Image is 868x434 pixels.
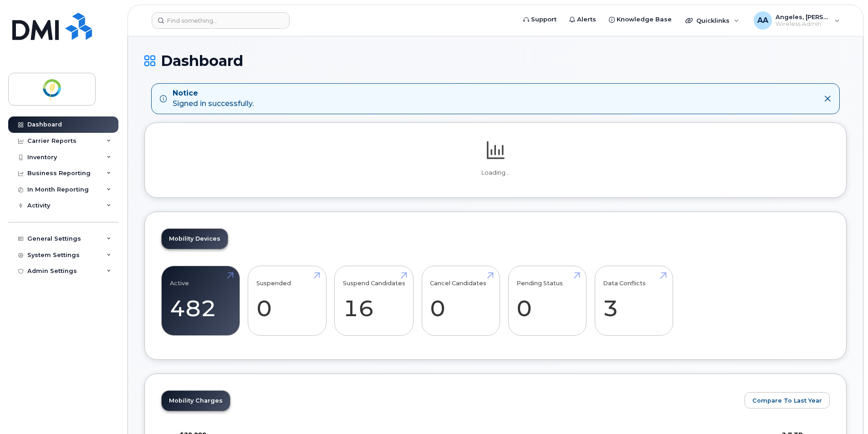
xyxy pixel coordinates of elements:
a: Pending Status 0 [516,271,578,331]
a: Suspended 0 [256,271,318,331]
a: Active 482 [170,271,231,331]
button: Compare To Last Year [745,392,830,409]
strong: Notice [173,88,254,99]
span: Compare To Last Year [752,396,822,405]
p: Loading... [161,169,830,177]
a: Suspend Candidates 16 [343,271,405,331]
h1: Dashboard [144,53,847,69]
a: Mobility Devices [162,229,228,249]
div: Signed in successfully. [173,88,254,109]
a: Mobility Charges [162,391,230,411]
a: Data Conflicts 3 [603,271,664,331]
a: Cancel Candidates 0 [430,271,491,331]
